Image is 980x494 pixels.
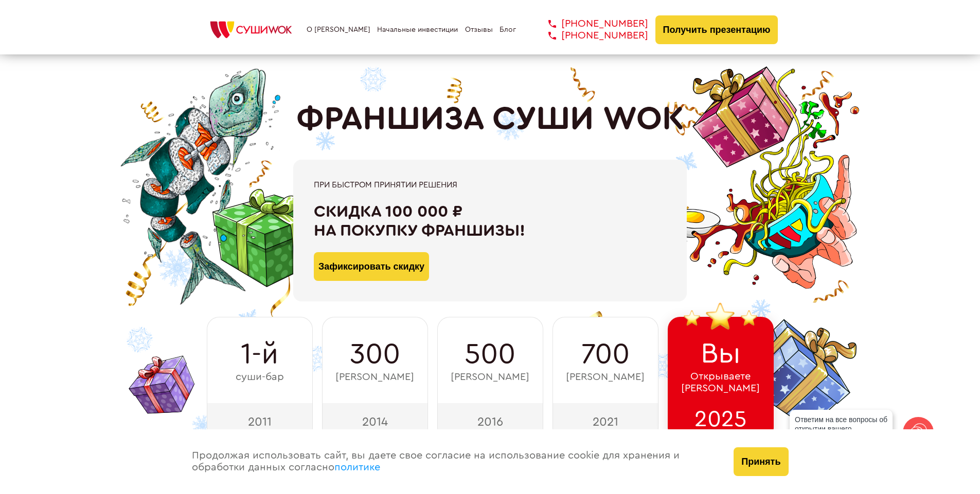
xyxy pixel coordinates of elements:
a: О [PERSON_NAME] [307,26,370,34]
div: 2021 [553,403,658,440]
span: Вы [701,337,741,370]
div: 2025 [668,403,774,440]
a: Блог [500,26,516,34]
span: [PERSON_NAME] [566,371,645,383]
div: Скидка 100 000 ₽ на покупку франшизы! [314,202,666,240]
span: 300 [350,338,400,371]
a: Начальные инвестиции [377,26,458,34]
div: Продолжая использовать сайт, вы даете свое согласие на использование cookie для хранения и обрабо... [182,429,724,494]
button: Принять [734,447,788,476]
span: [PERSON_NAME] [451,371,529,383]
a: [PHONE_NUMBER] [533,30,648,42]
button: Зафиксировать скидку [314,252,429,281]
span: 500 [465,338,515,371]
div: 2016 [437,403,543,440]
span: 1-й [241,338,278,371]
div: При быстром принятии решения [314,180,666,189]
button: Получить презентацию [655,15,778,44]
div: 2014 [322,403,428,440]
div: Ответим на все вопросы об открытии вашего [PERSON_NAME]! [790,410,893,448]
span: Открываете [PERSON_NAME] [681,371,760,394]
h1: ФРАНШИЗА СУШИ WOK [296,100,684,138]
span: [PERSON_NAME] [335,371,414,383]
a: Отзывы [465,26,493,34]
div: 2011 [207,403,313,440]
span: суши-бар [236,371,284,383]
span: 700 [581,338,630,371]
img: СУШИWOK [202,18,300,41]
a: политике [334,462,380,472]
a: [PHONE_NUMBER] [533,18,648,30]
